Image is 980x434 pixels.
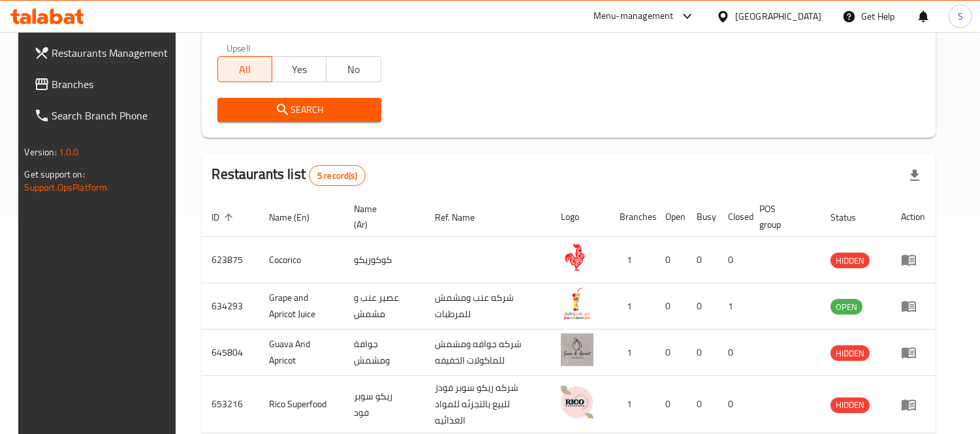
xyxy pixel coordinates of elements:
[52,76,172,92] span: Branches
[891,197,936,237] th: Action
[686,237,718,283] td: 0
[24,37,182,69] a: Restaurants Management
[24,100,182,131] a: Search Branch Phone
[25,179,108,196] a: Support.OpsPlatform
[830,253,870,268] div: HIDDEN
[202,330,259,376] td: 645804
[424,330,550,376] td: شركه جوافه ومشمش للماكولات الخفيفه
[326,56,381,82] button: No
[609,330,655,376] td: 1
[277,60,321,79] span: Yes
[830,397,870,412] span: HIDDEN
[718,330,749,376] td: 0
[830,300,862,315] span: OPEN
[718,283,749,330] td: 1
[830,253,870,268] span: HIDDEN
[830,299,862,315] div: OPEN
[217,56,272,82] button: All
[830,346,870,361] span: HIDDEN
[259,330,343,376] td: Guava And Apricot
[309,165,366,186] div: Total records count
[343,330,424,376] td: جوافة ومشمش
[609,197,655,237] th: Branches
[59,144,79,161] span: 1.0.0
[561,241,593,273] img: Cocorico
[24,69,182,100] a: Branches
[759,201,805,232] span: POS group
[435,209,492,225] span: Ref. Name
[655,237,686,283] td: 0
[424,283,550,330] td: شركه عنب ومشمش للمرطبات
[424,376,550,433] td: شركه ريكو سوبر فودز للبيع بالتجزئه للمواد الغذائيه
[686,197,718,237] th: Busy
[550,197,609,237] th: Logo
[332,60,375,79] span: No
[343,237,424,283] td: كوكوريكو
[686,283,718,330] td: 0
[25,144,57,161] span: Version:
[901,397,925,412] div: Menu
[609,237,655,283] td: 1
[830,345,870,361] div: HIDDEN
[52,108,172,123] span: Search Branch Phone
[228,102,371,118] span: Search
[272,56,326,82] button: Yes
[561,333,593,366] img: Guava And Apricot
[655,197,686,237] th: Open
[354,201,409,232] span: Name (Ar)
[899,160,930,191] div: Export file
[309,170,365,182] span: 5 record(s)
[686,376,718,433] td: 0
[223,60,267,79] span: All
[217,98,381,122] button: Search
[830,209,873,225] span: Status
[901,345,925,360] div: Menu
[609,283,655,330] td: 1
[212,209,237,225] span: ID
[958,9,963,23] span: S
[830,397,870,413] div: HIDDEN
[609,376,655,433] td: 1
[718,376,749,433] td: 0
[343,376,424,433] td: ريكو سوبر فود
[202,237,259,283] td: 623875
[561,386,593,418] img: Rico Superfood
[52,45,172,61] span: Restaurants Management
[202,283,259,330] td: 634293
[735,9,821,23] div: [GEOGRAPHIC_DATA]
[718,237,749,283] td: 0
[593,8,674,24] div: Menu-management
[259,376,343,433] td: Rico Superfood
[270,209,327,225] span: Name (En)
[561,287,593,320] img: Grape and Apricot Juice
[655,376,686,433] td: 0
[343,283,424,330] td: عصير عنب و مشمش
[655,330,686,376] td: 0
[227,43,251,52] label: Upsell
[655,283,686,330] td: 0
[686,330,718,376] td: 0
[718,197,749,237] th: Closed
[202,376,259,433] td: 653216
[259,283,343,330] td: Grape and Apricot Juice
[212,164,366,186] h2: Restaurants list
[25,166,85,183] span: Get support on:
[901,298,925,314] div: Menu
[259,237,343,283] td: Cocorico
